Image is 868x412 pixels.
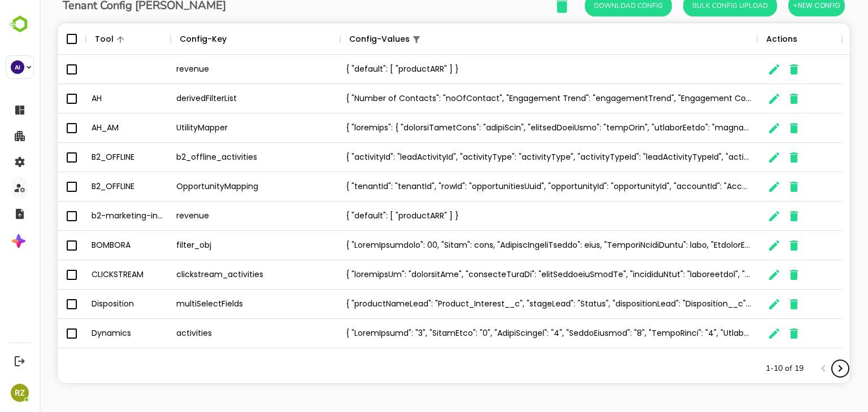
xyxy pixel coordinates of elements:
div: Dynamics [46,319,131,348]
div: Config-Values [310,23,370,55]
div: Tool [55,23,74,55]
div: RZ [11,384,29,402]
div: b2-marketing-influenced [46,201,131,231]
div: AI [11,60,24,74]
div: b2_offline_activities [131,143,301,172]
div: UtilityMapper [131,113,301,143]
div: { "Number of Contacts": "noOfContact", "Engagement Trend": "engagementTrend", "Engagement Compari... [301,84,718,113]
div: CLICKSTREAM [46,260,131,290]
div: { "LoremIpsumd": "3", "SitamEtco": "0", "AdipiScingel": "4", "SeddoEiusmod": "8", "TempoRinci": "... [301,319,718,348]
div: BOMBORA [46,231,131,260]
button: Sort [187,33,201,46]
div: OpportunityMapping [131,172,301,201]
div: { "loremipsUm": "dolorsitAme", "consecteTuraDi": "elitSeddoeiuSmodTe", "incididuNtut": "laboreetd... [301,260,718,290]
button: Show filters [370,33,384,46]
div: Actions [727,23,758,55]
div: { "activityId": "leadActivityId", "activityType": "activityType", "activityTypeId": "leadActivity... [301,143,718,172]
div: B2_OFFLINE [46,172,131,201]
div: derivedFilterList [131,84,301,113]
div: revenue [131,201,301,231]
div: { "loremips": { "dolorsiTametCons": "adipiScin", "elitsedDoeiUsmo": "tempOrin", "utlaborEetdo": "... [301,113,718,143]
button: Sort [74,33,88,46]
button: Next page [792,360,809,377]
div: { "tenantId": "tenantId", "rowId": "opportunitiesUuid", "opportunityId": "opportunityId", "accoun... [301,172,718,201]
button: Sort [384,33,397,46]
div: Disposition [46,290,131,319]
div: The User Data [18,23,811,384]
div: { "default": [ "productARR" ] } [301,55,718,84]
div: clickstream_activities [131,260,301,290]
div: B2_OFFLINE [46,143,131,172]
div: revenue [131,55,301,84]
div: activities [131,319,301,348]
div: Config-Key [140,23,187,55]
div: AH_AM [46,113,131,143]
div: { "productNameLead": "Product_Interest__c", "stageLead": "Status", "dispositionLead": "Dispositio... [301,290,718,319]
div: AH [46,84,131,113]
div: 1 active filter [370,23,384,55]
div: { "default": [ "productARR" ] } [301,201,718,231]
img: BambooboxLogoMark.f1c84d78b4c51b1a7b5f700c9845e183.svg [6,14,34,35]
div: multiSelectFields [131,290,301,319]
div: filter_obj [131,231,301,260]
div: { "LoremIpsumdolo": 00, "Sitam": cons, "AdipiscIngeliTseddo": eius, "TemporiNcidiDuntu": labo, "E... [301,231,718,260]
p: 1-10 of 19 [726,363,764,374]
button: Logout [12,353,27,369]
